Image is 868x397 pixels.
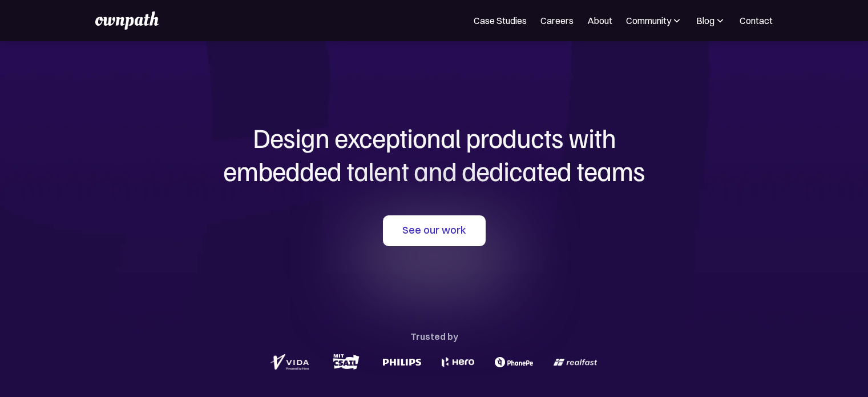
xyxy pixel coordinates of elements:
div: Blog [696,14,726,27]
a: See our work [383,215,486,246]
a: Careers [540,14,574,27]
a: Case Studies [474,14,527,27]
a: Contact [740,14,773,27]
div: Trusted by [410,328,458,344]
h1: Design exceptional products with embedded talent and dedicated teams [160,121,708,187]
div: Community [626,14,671,27]
div: Blog [696,14,714,27]
div: Community [626,14,683,27]
a: About [587,14,612,27]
